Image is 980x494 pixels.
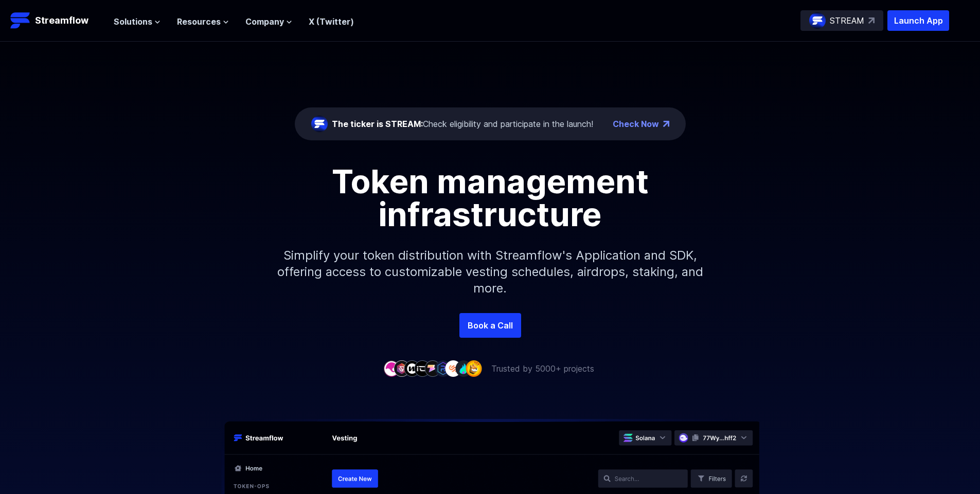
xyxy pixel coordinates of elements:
[259,165,722,231] h1: Token management infrastructure
[613,118,659,130] a: Check Now
[114,15,161,28] button: Solutions
[383,360,400,376] img: company-1
[435,360,451,376] img: company-6
[868,17,875,24] img: top-right-arrow.svg
[10,10,103,31] a: Streamflow
[800,10,883,31] a: STREAM
[114,15,152,28] span: Solutions
[663,121,669,127] img: top-right-arrow.png
[10,10,31,31] img: Streamflow Logo
[177,15,221,28] span: Resources
[459,313,521,338] a: Book a Call
[445,360,461,376] img: company-7
[177,15,229,28] button: Resources
[35,13,88,28] p: Streamflow
[424,360,441,376] img: company-5
[311,116,328,132] img: streamflow-logo-circle.png
[455,360,472,376] img: company-8
[830,14,864,27] p: STREAM
[332,118,593,130] div: Check eligibility and participate in the launch!
[414,360,431,376] img: company-4
[269,231,711,313] p: Simplify your token distribution with Streamflow's Application and SDK, offering access to custom...
[245,15,292,28] button: Company
[245,15,284,28] span: Company
[394,360,410,376] img: company-2
[466,360,482,376] img: company-9
[887,10,949,31] button: Launch App
[309,16,354,27] a: X (Twitter)
[809,12,826,29] img: streamflow-logo-circle.png
[404,360,420,376] img: company-3
[491,362,594,375] p: Trusted by 5000+ projects
[332,119,423,129] span: The ticker is STREAM:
